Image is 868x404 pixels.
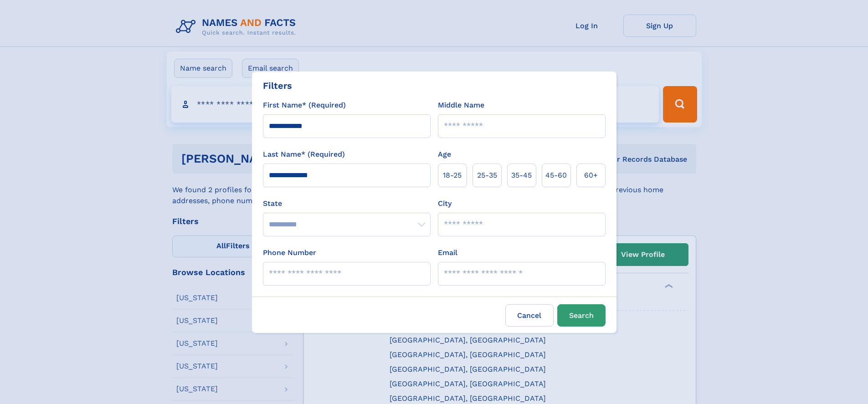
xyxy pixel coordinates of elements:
label: First Name* (Required) [263,100,346,111]
label: Middle Name [438,100,484,111]
span: 25‑35 [477,170,497,181]
label: Email [438,247,457,258]
button: Search [557,304,606,327]
label: Phone Number [263,247,316,258]
label: Age [438,149,451,160]
span: 18‑25 [443,170,462,181]
span: 60+ [584,170,598,181]
label: Last Name* (Required) [263,149,345,160]
label: Cancel [505,304,554,327]
label: State [263,198,431,209]
div: Filters [263,79,292,92]
span: 45‑60 [545,170,567,181]
span: 35‑45 [511,170,532,181]
label: City [438,198,452,209]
